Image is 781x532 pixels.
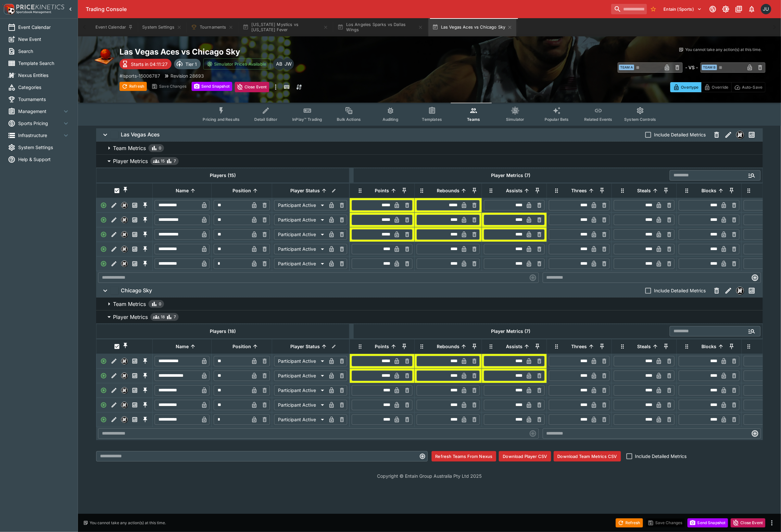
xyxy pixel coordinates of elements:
div: Participant Active [274,356,326,366]
div: Justin Walsh [282,58,294,70]
button: Send Snapshot [687,518,728,527]
span: 0 [159,145,161,151]
div: Participant Active [274,259,326,269]
span: Pricing and Results [203,117,240,122]
div: Participant Active [274,414,326,425]
div: Participant Active [274,244,326,254]
div: Participant Active [274,200,326,210]
div: Nexus [121,260,128,267]
div: Trading Console [86,6,609,13]
div: Nexus [121,387,128,394]
span: 15 [161,158,165,164]
button: Connected to PK [707,3,719,15]
span: Steals [630,343,658,350]
input: search [611,4,647,14]
button: Edit [109,371,119,381]
h6: Las Vegas Aces [121,131,160,138]
span: 0 [159,301,161,307]
div: Start From [670,82,765,92]
div: Nexus [121,402,128,408]
button: Player Metrics187 [96,310,763,323]
p: Tier 1 [185,61,197,68]
div: Nexus [121,246,128,252]
button: Past Performances [130,229,140,240]
button: Select Tenant [660,4,706,14]
button: Override [701,82,731,92]
div: Nexus [121,416,128,423]
span: Templates [422,117,442,122]
div: Active Player [98,200,109,210]
p: Starts in 04:11:27 [131,61,168,68]
div: Alex Bothe [273,58,285,70]
p: Team Metrics [113,144,146,152]
span: Blocks [695,187,724,195]
button: Send Snapshot [192,82,232,91]
img: nexus.svg [737,131,744,138]
div: Justin.Walsh [761,4,771,14]
button: Nexus [119,200,130,210]
div: Active Player [98,356,109,366]
p: Override [712,84,728,91]
span: Include Detailed Metrics [654,131,706,138]
span: Assists [499,187,530,195]
button: Past Performances [130,356,140,366]
div: Event type filters [197,103,661,126]
img: nexus.svg [121,202,127,208]
button: Nexus [734,285,746,297]
img: nexus.svg [121,358,127,364]
span: 7 [174,158,176,164]
span: Teams [467,117,480,122]
span: System Settings [18,144,70,151]
img: nexus.svg [121,232,127,237]
span: Threes [564,343,594,350]
span: 7 [174,314,176,320]
span: Name [169,187,196,195]
span: Position [225,187,258,195]
button: Edit [109,385,119,396]
button: Edit [109,215,119,225]
img: nexus.svg [121,402,127,408]
span: Event Calendar [18,24,70,31]
div: Participant Active [274,400,326,410]
span: Blocks [695,343,724,350]
button: Notifications [746,3,758,15]
span: Team B [702,65,717,70]
span: Related Events [584,117,612,122]
button: Auto-Save [731,82,765,92]
div: Nexus [736,287,744,295]
div: Nexus [121,373,128,379]
button: Edit [109,400,119,410]
p: Team Metrics [113,300,146,308]
span: Name [169,343,196,350]
img: nexus.svg [121,217,127,223]
span: Position [225,343,258,350]
button: Nexus [119,414,130,425]
span: Rebounds [430,343,467,350]
div: Active Player [98,371,109,381]
th: Players (18) [96,324,349,338]
th: Player Metrics (7) [354,168,668,183]
button: Past Performances [746,285,758,297]
th: Players (15) [96,168,349,183]
h6: - VS - [685,64,698,71]
p: Copyright © Entain Group Australia Pty Ltd 2025 [78,473,781,479]
div: Active Player [98,244,109,254]
span: Threes [564,187,594,195]
img: nexus.svg [737,287,744,294]
button: more [272,82,280,92]
button: Refresh Teams From Nexus [432,451,497,462]
button: No Bookmarks [648,4,659,14]
button: Nexus [734,129,746,141]
button: Bulk edit [330,186,338,195]
button: Open [746,170,758,181]
button: Download Player CSV [499,451,551,462]
span: Auditing [383,117,398,122]
p: You cannot take any action(s) at this time. [90,520,166,526]
h2: Copy To Clipboard [120,47,443,57]
img: nexus.svg [121,246,127,252]
button: [US_STATE] Mystics vs [US_STATE] Fever [239,18,332,36]
button: Edit [109,229,119,240]
button: Past Performances [130,371,140,381]
span: Template Search [18,60,70,67]
div: Active Player [98,385,109,396]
